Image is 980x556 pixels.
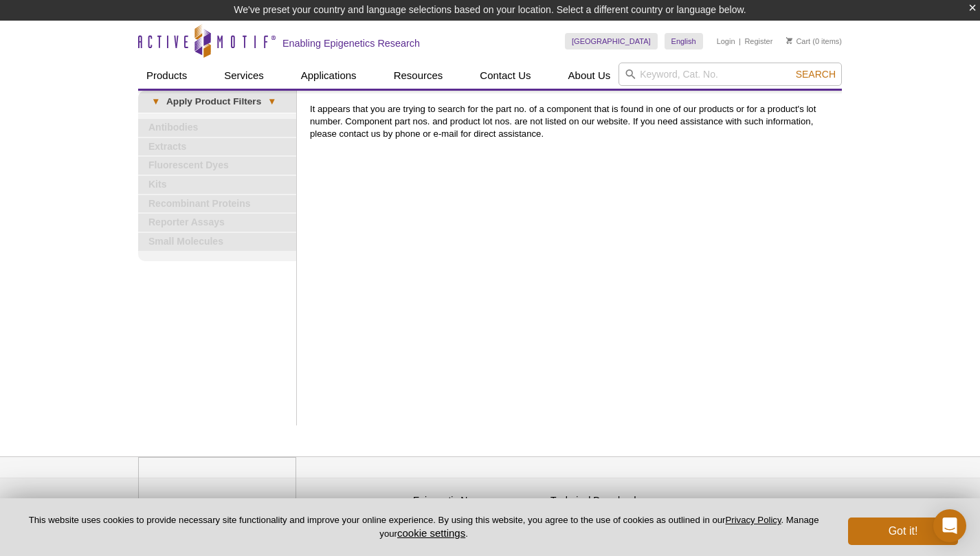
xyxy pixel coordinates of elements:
div: Open Intercom Messenger [933,509,966,542]
img: Your Cart [786,37,792,44]
input: Keyword, Cat. No. [619,63,842,86]
h4: Technical Downloads [550,495,681,507]
a: Login [717,36,735,46]
a: Antibodies [138,119,296,137]
li: (0 items) [786,33,842,49]
p: It appears that you are trying to search for the part no. of a component that is found in one of ... [310,103,835,140]
a: Cart [786,36,810,46]
p: This website uses cookies to provide necessary site functionality and improve your online experie... [22,514,825,540]
a: Register [744,36,772,46]
span: Search [796,69,836,80]
h2: Enabling Epigenetics Research [282,37,420,49]
span: ▾ [261,96,282,108]
h4: Epigenetic News [413,495,544,507]
span: ▾ [145,96,166,108]
a: Recombinant Proteins [138,195,296,213]
a: Small Molecules [138,233,296,251]
li: | [739,33,741,49]
a: ▾Apply Product Filters▾ [138,91,296,113]
a: Products [138,63,195,89]
a: Fluorescent Dyes [138,157,296,175]
a: English [665,33,703,49]
a: Privacy Policy [725,515,781,525]
a: Privacy Policy [303,493,357,513]
button: Search [792,68,840,80]
a: Services [216,63,272,89]
a: Kits [138,176,296,194]
a: About Us [560,63,619,89]
button: Got it! [848,518,958,545]
table: Click to Verify - This site chose Symantec SSL for secure e-commerce and confidential communicati... [688,481,791,511]
a: Contact Us [471,63,539,89]
a: Applications [293,63,365,89]
a: [GEOGRAPHIC_DATA] [565,33,658,49]
a: Extracts [138,138,296,156]
img: Active Motif, [138,457,296,513]
button: cookie settings [397,527,465,539]
a: Resources [386,63,452,89]
a: Reporter Assays [138,214,296,232]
